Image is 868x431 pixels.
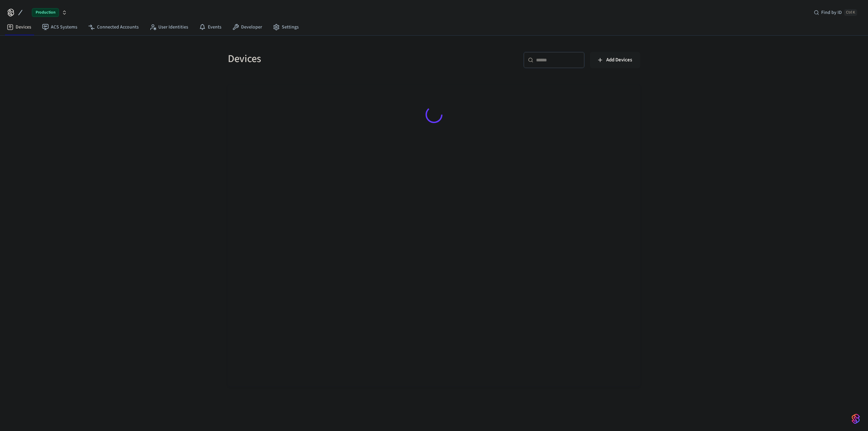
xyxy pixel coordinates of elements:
a: Connected Accounts [83,21,144,33]
h5: Devices [228,52,430,66]
a: ACS Systems [37,21,83,33]
a: Settings [268,21,304,33]
span: Add Devices [606,56,632,64]
div: Find by IDCtrl K [808,6,863,19]
span: Ctrl K [844,9,857,16]
span: Find by ID [821,9,842,16]
a: Devices [1,21,37,33]
a: User Identities [144,21,194,33]
a: Developer [227,21,268,33]
span: Production [32,8,59,17]
button: Add Devices [590,52,640,68]
img: SeamLogoGradient.69752ec5.svg [852,413,860,424]
a: Events [194,21,227,33]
